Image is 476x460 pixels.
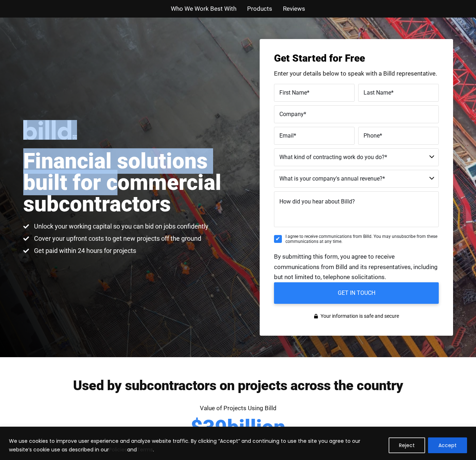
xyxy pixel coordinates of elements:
h1: Financial solutions built for commercial subcontractors [23,150,238,215]
a: Policies [109,446,127,453]
h2: Used by subcontractors on projects across the country [23,379,453,392]
input: GET IN TOUCH [274,282,439,304]
a: Terms [137,446,153,453]
span: Last Name [364,89,391,96]
span: Your information is safe and secure [319,311,399,321]
span: $ [191,417,203,438]
span: Phone [364,132,380,139]
span: By submitting this form, you agree to receive communications from Billd and its representatives, ... [274,253,438,281]
span: Get paid within 24 hours for projects [32,246,136,255]
span: First Name [279,89,307,96]
p: We use cookies to improve user experience and analyze website traffic. By clicking “Accept” and c... [9,437,383,454]
span: Cover your upfront costs to get new projects off the ground [32,234,201,243]
a: Reviews [283,4,305,14]
p: Enter your details below to speak with a Billd representative. [274,71,439,77]
span: Value of Projects Using Billd [200,404,277,412]
button: Accept [428,437,467,453]
a: Who We Work Best With [171,4,236,14]
input: I agree to receive communications from Billd. You may unsubscribe from these communications at an... [274,235,282,243]
button: Reject [389,437,425,453]
a: Products [247,4,272,14]
span: How did you hear about Billd? [279,198,355,205]
span: Unlock your working capital so you can bid on jobs confidently [32,222,208,231]
span: I agree to receive communications from Billd. You may unsubscribe from these communications at an... [285,234,439,244]
span: Email [279,132,294,139]
h3: Get Started for Free [274,53,439,63]
span: 39 [203,417,227,438]
span: Company [279,110,304,117]
span: billion [227,417,285,438]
